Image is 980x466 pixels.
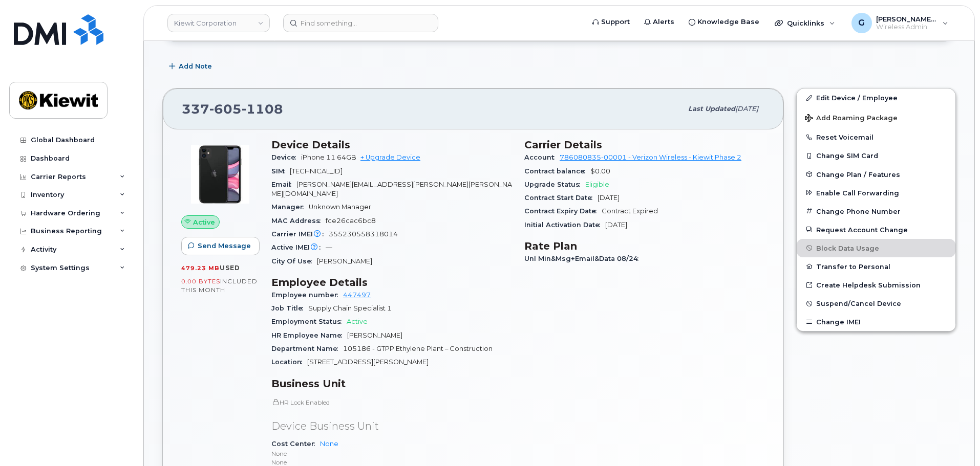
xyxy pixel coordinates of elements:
span: Suspend/Cancel Device [816,300,901,307]
a: 786080835-00001 - Verizon Wireless - Kiewit Phase 2 [560,153,741,161]
span: Unl Min&Msg+Email&Data 08/24 [524,255,644,262]
span: Active IMEI [271,243,326,251]
span: [PERSON_NAME] [347,331,402,339]
span: [STREET_ADDRESS][PERSON_NAME] [307,358,429,366]
p: HR Lock Enabled [271,398,512,407]
span: Supply Chain Specialist 1 [308,304,392,312]
span: Cost Center [271,440,320,448]
span: Quicklinks [787,19,824,27]
button: Change Plan / Features [797,165,955,184]
span: Knowledge Base [697,17,759,27]
button: Suspend/Cancel Device [797,294,955,313]
span: [TECHNICAL_ID] [290,167,343,175]
a: Kiewit Corporation [167,14,270,32]
img: iPhone_11.jpg [189,144,251,205]
span: — [326,243,332,251]
span: Location [271,358,307,366]
a: 447497 [343,291,371,299]
h3: Rate Plan [524,240,765,252]
span: Carrier IMEI [271,230,329,238]
span: Email [271,181,296,188]
button: Block Data Usage [797,239,955,257]
span: Department Name [271,345,343,352]
span: 479.23 MB [181,264,220,272]
span: [PERSON_NAME][EMAIL_ADDRESS][PERSON_NAME][PERSON_NAME][DOMAIN_NAME] [271,181,512,197]
input: Find something... [283,14,438,32]
a: Create Helpdesk Submission [797,276,955,294]
span: City Of Use [271,257,317,265]
button: Add Roaming Package [797,107,955,128]
span: Unknown Manager [309,203,371,211]
span: iPhone 11 64GB [301,153,356,161]
span: Eligible [585,181,609,188]
h3: Business Unit [271,378,512,390]
span: [PERSON_NAME] [317,257,372,265]
span: Employee number [271,291,343,299]
span: Send Message [198,241,251,251]
button: Reset Voicemail [797,128,955,146]
span: Job Title [271,304,308,312]
span: HR Employee Name [271,331,347,339]
span: Active [193,217,215,227]
a: None [320,440,338,448]
span: Alerts [653,17,674,27]
span: [PERSON_NAME].[PERSON_NAME] [876,15,938,23]
span: Device [271,153,301,161]
span: Contract Expired [602,207,658,215]
span: MAC Address [271,217,326,225]
iframe: Messenger Launcher [935,421,972,458]
button: Add Note [162,57,221,76]
span: Manager [271,203,309,211]
span: Add Roaming Package [805,114,898,124]
span: Contract Expiry Date [524,207,602,215]
button: Change IMEI [797,313,955,331]
span: 355230558318014 [329,230,398,238]
span: Add Note [179,61,212,71]
span: Active [347,318,368,325]
span: SIM [271,167,290,175]
span: [DATE] [598,194,620,202]
span: Support [601,17,630,27]
span: Contract Start Date [524,194,598,202]
span: G [858,17,865,29]
span: [DATE] [605,221,627,229]
a: Support [585,12,637,32]
button: Request Account Change [797,220,955,239]
p: None [271,449,512,458]
button: Transfer to Personal [797,257,955,276]
h3: Employee Details [271,276,512,289]
span: Enable Call Forwarding [816,189,899,196]
button: Send Message [181,237,260,255]
span: 337 [182,101,283,117]
span: $0.00 [590,167,610,175]
span: [DATE] [735,105,758,113]
span: 105186 - GTPP Ethylene Plant – Construction [343,345,493,352]
button: Enable Call Forwarding [797,184,955,202]
a: Alerts [637,12,681,32]
span: Employment Status [271,318,347,325]
span: Contract balance [524,167,590,175]
span: 1108 [242,101,283,117]
span: Upgrade Status [524,181,585,188]
p: Device Business Unit [271,419,512,434]
span: Initial Activation Date [524,221,605,229]
a: Knowledge Base [681,12,766,32]
span: Wireless Admin [876,23,938,31]
h3: Carrier Details [524,139,765,151]
span: used [220,264,240,272]
span: fce26cac6bc8 [326,217,376,225]
span: Account [524,153,560,161]
span: Change Plan / Features [816,170,900,178]
div: Quicklinks [768,13,842,33]
span: 605 [209,101,242,117]
span: Last updated [688,105,735,113]
a: + Upgrade Device [360,153,420,161]
button: Change Phone Number [797,202,955,220]
div: Gabrielle.Chicoine [844,13,955,33]
h3: Device Details [271,139,512,151]
a: Edit Device / Employee [797,88,955,107]
span: 0.00 Bytes [181,278,220,285]
button: Change SIM Card [797,146,955,165]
